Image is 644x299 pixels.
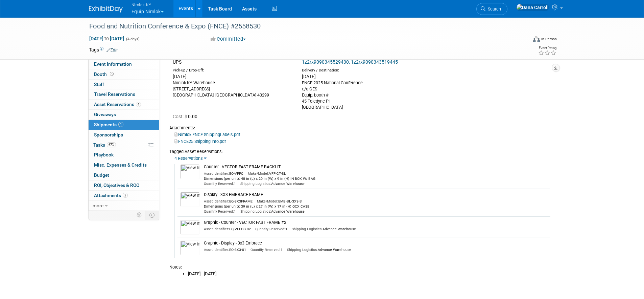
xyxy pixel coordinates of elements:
div: [DATE] [302,73,421,80]
span: 1 [255,227,287,231]
span: Playbook [94,152,114,157]
span: Booth not reserved yet [109,71,115,77]
span: Quantity Reserved: [255,227,285,231]
div: Graphic - Counter - VECTOR FAST FRAME #2 [204,220,550,227]
div: Food and Nutrition Conference & Expo (FNCE) #2558530 [87,20,517,33]
span: Make/Model: [257,199,278,204]
img: Format-Inperson.png [533,36,540,42]
span: Search [485,6,501,12]
div: In-Person [541,37,557,42]
span: Attachments [94,193,128,198]
a: 1z2rx9090345529430, 1z2rx9090343519445 [302,59,398,65]
span: Advance Warehouse [240,181,305,186]
a: Giveaways [89,110,159,120]
td: Personalize Event Tab Strip [134,211,145,219]
img: View Images [180,192,200,207]
span: Event Information [94,61,132,67]
span: Shipping Logistics: [292,227,323,231]
div: UPS [173,59,292,65]
span: EQ-VFFCG-02 [204,227,251,231]
a: Staff [89,80,159,89]
div: Delivery / Destination: [302,68,421,73]
div: Nimlok KY Warehouse [STREET_ADDRESS] [GEOGRAPHIC_DATA], [GEOGRAPHIC_DATA] 40299 [173,80,292,98]
a: Travel Reservations [89,89,159,99]
span: 1 [204,209,236,214]
span: EQ-3X3-01 [204,248,246,252]
a: Nimlok-FNCE-ShippingLabels.pdf [174,132,240,137]
span: Advance Warehouse [240,209,305,214]
a: Event Information [89,59,159,69]
div: Dimensions (per unit): 39 in (L) x 27 in (W) x 17 in (H) OCX CASE [204,204,547,209]
span: 1 [204,181,236,186]
div: Counter - VECTOR FAST FRAME BACKLIT [204,164,550,171]
div: [DATE] [173,73,292,80]
li: [DATE] - [DATE] [188,271,550,277]
span: EMB-BL-3X3-S [257,199,302,204]
img: ExhibitDay [89,6,123,13]
div: FNCE 2025 National Conference c/o GES Equip, booth # 45 Teledyne Pl [GEOGRAPHIC_DATA] [302,80,421,110]
span: Quantity Reserved: [251,248,281,252]
a: Attachments2 [89,191,159,200]
span: [DATE] [DATE] [89,36,124,42]
div: Notes: [169,264,550,270]
img: View Images [180,164,200,179]
span: Shipments [94,122,123,127]
img: View Images [180,220,200,235]
span: Quantity Reserved: [204,181,234,186]
a: Misc. Expenses & Credits [89,160,159,170]
a: Tasks67% [89,140,159,150]
span: 2 [123,193,128,198]
div: Attachments: [169,125,550,131]
span: Shipping Logistics: [287,248,318,252]
div: Tagged Asset Reservations: [169,149,550,155]
span: 4 [136,102,141,107]
a: 4 Reservations [174,156,203,161]
a: ROI, Objectives & ROO [89,180,159,190]
a: more [89,201,159,211]
span: Misc. Expenses & Credits [94,162,147,168]
button: Committed [208,36,248,43]
td: Toggle Event Tabs [145,211,159,219]
span: Make/Model: [248,171,269,176]
span: Giveaways [94,112,116,117]
div: Graphic - Display - 3x3 Embrace [204,240,550,247]
div: Event Format [487,35,557,45]
span: more [93,203,103,208]
span: 67% [107,142,116,147]
span: Asset Identifier: [204,199,229,204]
span: Staff [94,82,104,87]
a: Playbook [89,150,159,160]
span: Nimlok KY [132,1,164,8]
span: (4 days) [125,37,140,41]
span: 1 [251,248,283,252]
span: Cost: $ [173,114,188,119]
img: View Images [180,240,200,255]
div: Event Rating [538,46,556,50]
a: Shipments1 [89,120,159,130]
td: Tags [89,46,118,53]
span: EQ-VFFC [204,171,243,176]
a: Budget [89,170,159,180]
span: Shipping Logistics: [240,181,271,186]
span: Tasks [93,142,116,148]
span: Asset Identifier: [204,227,229,231]
span: Quantity Reserved: [204,209,234,214]
span: to [103,36,110,41]
a: Asset Reservations4 [89,100,159,109]
img: Dana Carroll [516,4,549,11]
span: Asset Identifier: [204,171,229,176]
span: Advance Warehouse [287,248,351,252]
a: Edit [106,48,118,52]
span: Asset Identifier: [204,248,229,252]
a: FNCE25 Shipping Info.pdf [174,139,226,144]
a: Sponsorships [89,130,159,140]
span: Sponsorships [94,132,123,137]
a: Search [476,3,507,15]
span: 0.00 [173,114,200,119]
span: 1 [118,122,123,127]
div: Pick-up / Drop-Off: [173,68,292,73]
span: Budget [94,172,109,178]
span: Asset Reservations [94,102,141,107]
span: Booth [94,71,115,77]
span: ROI, Objectives & ROO [94,183,139,188]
